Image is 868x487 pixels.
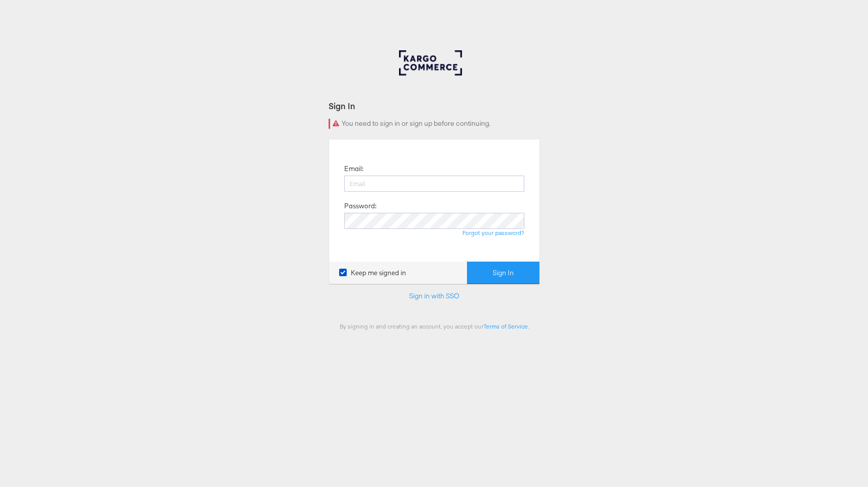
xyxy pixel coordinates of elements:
[344,176,524,192] input: Email
[329,100,540,112] div: Sign In
[329,322,540,330] div: By signing in and creating an account, you accept our .
[339,268,406,278] label: Keep me signed in
[329,119,540,129] div: You need to sign in or sign up before continuing.
[467,262,539,284] button: Sign In
[462,229,524,236] a: Forgot your password?
[344,164,363,174] label: Email:
[344,201,376,211] label: Password:
[409,291,459,300] a: Sign in with SSO
[484,322,528,330] a: Terms of Service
